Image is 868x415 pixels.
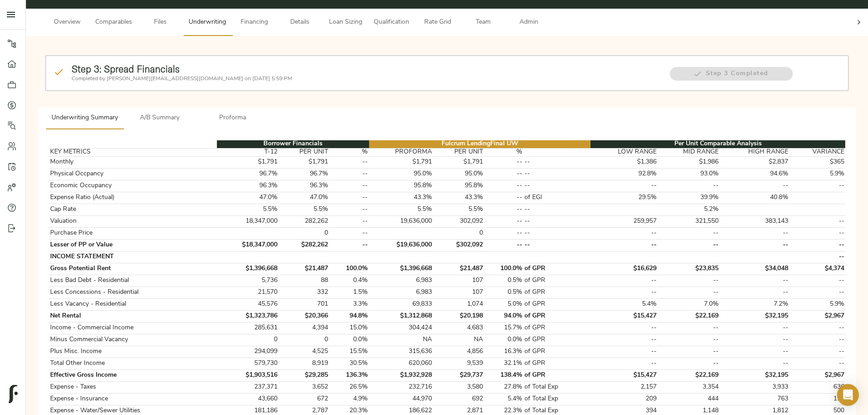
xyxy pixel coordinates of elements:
td: Effective Gross Income [49,369,217,381]
td: $20,366 [279,310,329,322]
td: $4,374 [789,263,845,275]
td: of Total Exp [524,381,591,393]
td: NA [433,334,484,346]
td: $2,967 [789,369,845,381]
td: -- [329,192,369,204]
td: Valuation [49,215,217,227]
td: -- [329,180,369,192]
td: of GPR [524,287,591,298]
td: -- [524,156,591,168]
td: 4,856 [433,346,484,358]
td: -- [524,215,591,227]
td: 15.5% [329,346,369,358]
td: $302,092 [433,239,484,251]
td: 5,736 [217,275,279,287]
td: of GPR [524,334,591,346]
td: -- [591,346,657,358]
td: 620,060 [369,358,433,369]
td: 107 [433,275,484,287]
td: -- [789,180,845,192]
td: 47.0% [217,192,279,204]
td: 95.8% [369,180,433,192]
th: HIGH RANGE [720,148,789,156]
td: -- [329,156,369,168]
span: Underwriting [189,17,226,28]
td: 315,636 [369,346,433,358]
td: -- [484,180,524,192]
td: -- [591,322,657,334]
td: -- [720,239,789,251]
td: 6,983 [369,287,433,298]
td: of EGI [524,192,591,204]
td: -- [524,168,591,180]
td: 93.0% [658,168,720,180]
td: of GPR [524,346,591,358]
td: 0.5% [484,287,524,298]
td: 692 [433,393,484,405]
td: 96.3% [279,180,329,192]
td: -- [329,239,369,251]
td: -- [658,287,720,298]
td: -- [658,322,720,334]
td: 4,525 [279,346,329,358]
td: 5.9% [789,168,845,180]
td: $1,312,868 [369,310,433,322]
td: 29.5% [591,192,657,204]
th: Per Unit Comparable Analysis [591,140,845,149]
td: $21,487 [279,263,329,275]
td: -- [789,251,845,263]
td: Gross Potential Rent [49,263,217,275]
td: -- [720,334,789,346]
td: 285,631 [217,322,279,334]
td: 96.7% [279,168,329,180]
td: INCOME STATEMENT [49,251,217,263]
td: 1,074 [433,298,484,310]
td: 3,354 [658,381,720,393]
td: 94.6% [720,168,789,180]
td: 701 [279,298,329,310]
td: $34,048 [720,263,789,275]
th: VARIANCE [789,148,845,156]
td: 444 [658,393,720,405]
td: $23,835 [658,263,720,275]
td: 94.0% [484,310,524,322]
td: Net Rental [49,310,217,322]
td: 92.8% [591,168,657,180]
td: of GPR [524,275,591,287]
td: Total Other Income [49,358,217,369]
span: Proforma [202,113,264,124]
td: 95.0% [369,168,433,180]
td: -- [789,358,845,369]
td: 0.0% [484,334,524,346]
td: 43.3% [433,192,484,204]
span: Qualification [374,17,409,28]
td: 32.1% [484,358,524,369]
td: -- [658,239,720,251]
td: -- [329,227,369,239]
td: 107 [433,287,484,298]
td: 88 [279,275,329,287]
td: 15.0% [329,322,369,334]
td: -- [720,322,789,334]
td: -- [591,227,657,239]
td: 3,580 [433,381,484,393]
span: Details [282,17,317,28]
span: Admin [511,17,546,28]
td: of GPR [524,322,591,334]
td: -- [591,334,657,346]
td: $1,386 [591,156,657,168]
td: -- [658,275,720,287]
img: logo [9,385,18,403]
td: $18,347,000 [217,239,279,251]
td: of GPR [524,263,591,275]
td: -- [591,180,657,192]
td: -- [789,227,845,239]
td: $1,791 [279,156,329,168]
td: Expense - Insurance [49,393,217,405]
td: $16,629 [591,263,657,275]
td: 26.5% [329,381,369,393]
td: Physical Occpancy [49,168,217,180]
td: $1,323,786 [217,310,279,322]
th: % [484,148,524,156]
td: of GPR [524,310,591,322]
